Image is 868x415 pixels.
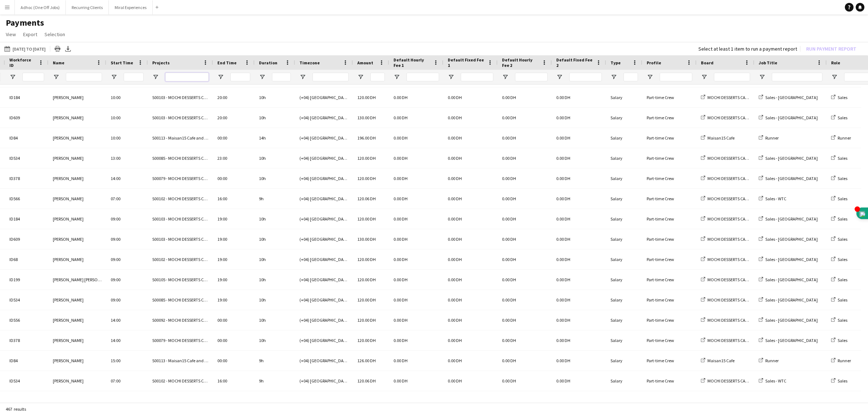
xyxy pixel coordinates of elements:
input: Type Filter Input [624,73,638,81]
span: MOCHI DESSERTS CATERING SERVICES L.L.C [707,378,786,384]
div: 0.00 DH [443,87,498,107]
a: Sales [831,236,847,242]
span: Runner [838,358,851,363]
div: 0.00 DH [498,87,552,107]
div: ID609 [5,229,48,249]
span: MOCHI DESSERTS CATERING SERVICES L.L.C [707,115,786,120]
div: 0.00 DH [498,209,552,229]
input: Amount Filter Input [370,73,385,81]
div: 0.00 DH [443,189,498,209]
div: Part-time Crew [642,249,697,269]
div: Part-time Crew [642,209,697,229]
div: (+04) [GEOGRAPHIC_DATA] [295,249,353,269]
div: ID184 [5,209,48,229]
button: Open Filter Menu [217,74,224,80]
div: ID184 [5,87,48,107]
input: Default Fixed Fee 1 Filter Input [461,73,493,81]
span: View [6,31,16,38]
div: 09:00 [106,270,148,290]
div: (+04) [GEOGRAPHIC_DATA] [295,108,353,128]
div: 13:00 [106,148,148,168]
div: Part-time Crew [642,87,697,107]
a: Export [20,30,40,39]
a: Sales - [GEOGRAPHIC_DATA] [759,95,818,100]
div: 0.00 DH [443,371,498,391]
div: 10:00 [106,128,148,148]
div: Salary [606,351,642,371]
div: 0.00 DH [389,371,443,391]
div: 0.00 DH [498,310,552,330]
div: 10h [255,249,295,269]
div: 0.00 DH [552,209,606,229]
div: 0.00 DH [443,290,498,310]
a: Sales [831,277,847,282]
a: Runner [831,358,851,363]
span: MOCHI DESSERTS CATERING SERVICES L.L.C [707,155,786,161]
a: Runner [759,135,779,141]
div: 19:00 [213,249,255,269]
span: Sales [838,155,847,161]
div: 00:00 [213,330,255,350]
div: ID378 [5,330,48,350]
div: 10:00 [106,108,148,128]
div: 09:00 [106,229,148,249]
span: Sales - [GEOGRAPHIC_DATA] [765,338,818,343]
div: 0.00 DH [443,148,498,168]
div: (+04) [GEOGRAPHIC_DATA] [295,189,353,209]
div: 10h [255,148,295,168]
div: 14h [255,128,295,148]
span: Sales [838,338,847,343]
div: 0.00 DH [498,290,552,310]
div: ID556 [5,310,48,330]
input: Default Fixed Fee 2 Filter Input [569,73,602,81]
a: MOCHI DESSERTS CATERING SERVICES L.L.C [701,176,786,181]
div: (+04) [GEOGRAPHIC_DATA] [295,87,353,107]
a: Sales - [GEOGRAPHIC_DATA] [759,297,818,303]
div: Salary [606,330,642,350]
span: MOCHI DESSERTS CATERING SERVICES L.L.C [707,338,786,343]
a: Sales [831,257,847,262]
span: Runner [838,135,851,141]
div: 0.00 DH [443,249,498,269]
button: Open Filter Menu [152,74,159,80]
div: Part-time Crew [642,108,697,128]
a: MOCHI DESSERTS CATERING SERVICES L.L.C [701,378,786,384]
div: 0.00 DH [443,310,498,330]
a: Sales [831,297,847,303]
div: 9h [255,371,295,391]
div: Salary [606,189,642,209]
button: Adhoc (One Off Jobs) [15,0,66,14]
button: Open Filter Menu [759,74,765,80]
div: 10:00 [106,87,148,107]
div: ID534 [5,371,48,391]
span: Sales - [GEOGRAPHIC_DATA] [765,236,818,242]
a: Sales - [GEOGRAPHIC_DATA] [759,277,818,282]
span: Sales - [GEOGRAPHIC_DATA] [765,95,818,100]
span: Sales - [GEOGRAPHIC_DATA] [765,297,818,303]
button: Open Filter Menu [111,74,117,80]
div: 0.00 DH [389,128,443,148]
div: 00:00 [213,310,255,330]
a: View [3,30,19,39]
div: Salary [606,87,642,107]
div: (+04) [GEOGRAPHIC_DATA] [295,290,353,310]
span: Runner [765,358,779,363]
div: Salary [606,128,642,148]
div: ID609 [5,108,48,128]
div: 0.00 DH [389,249,443,269]
div: 10h [255,310,295,330]
span: Sales [838,317,847,323]
button: Recurring Clients [66,0,109,14]
div: 0.00 DH [552,351,606,371]
div: Part-time Crew [642,290,697,310]
span: Sales - WTC [765,378,786,384]
div: 0.00 DH [552,168,606,188]
button: Open Filter Menu [556,74,563,80]
div: ID534 [5,290,48,310]
div: 0.00 DH [552,128,606,148]
span: Sales [838,277,847,282]
a: Maisan15 Cafe [701,358,735,363]
span: Sales [838,257,847,262]
div: 0.00 DH [443,108,498,128]
a: MOCHI DESSERTS CATERING SERVICES L.L.C [701,277,786,282]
